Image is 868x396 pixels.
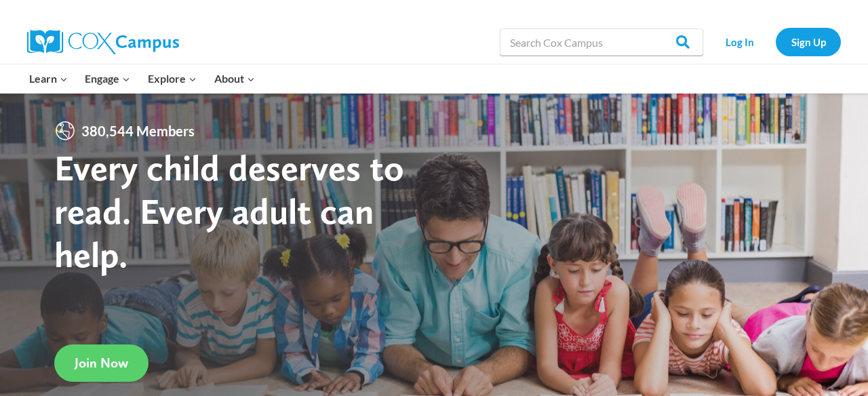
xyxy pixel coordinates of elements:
img: Cox Campus [27,30,179,54]
nav: Secondary Navigation [710,28,841,56]
span: Engage [85,70,130,87]
span: 380,544 Members [76,120,200,142]
nav: Primary Navigation [20,64,263,93]
span: Learn [29,70,68,87]
input: Search Cox Campus [500,28,703,56]
span: Explore [148,70,197,87]
span: Join Now [75,355,128,371]
a: Sign Up [776,28,841,56]
strong: Every child deserves to read. Every adult can help. [54,146,404,275]
a: Join Now [54,344,149,382]
span: About [214,70,255,87]
a: Log In [710,28,769,56]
